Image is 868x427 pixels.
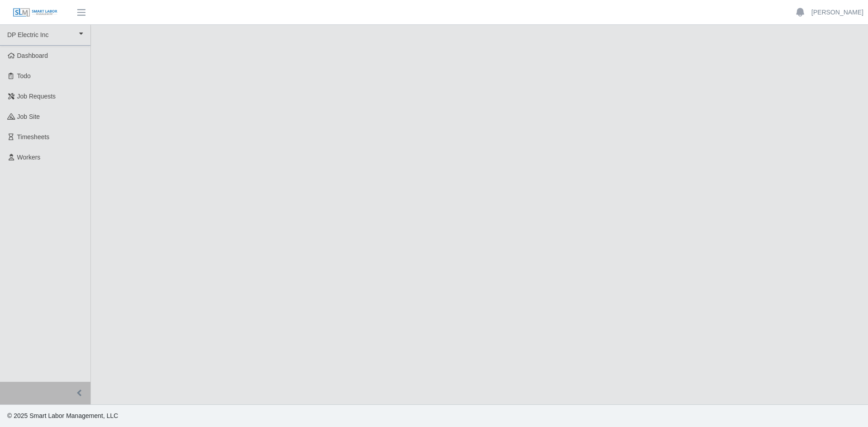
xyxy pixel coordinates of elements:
[811,8,863,17] a: [PERSON_NAME]
[7,412,118,419] span: © 2025 Smart Labor Management, LLC
[13,8,58,18] img: SLM Logo
[17,113,40,120] span: job site
[17,154,41,161] span: Workers
[17,52,48,59] span: Dashboard
[17,133,50,141] span: Timesheets
[17,72,31,80] span: Todo
[17,93,56,100] span: Job Requests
